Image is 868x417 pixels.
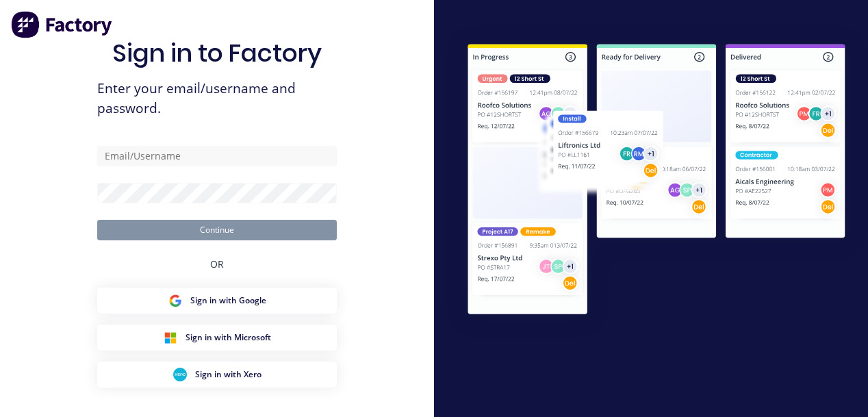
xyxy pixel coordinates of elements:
[97,146,337,166] input: Email/Username
[186,331,271,344] span: Sign in with Microsoft
[210,240,224,288] div: OR
[112,38,322,68] h1: Sign in to Factory
[168,294,182,307] img: Google Sign in
[11,11,114,38] img: Factory
[97,325,337,351] button: Microsoft Sign inSign in with Microsoft
[97,362,337,388] button: Xero Sign inSign in with Xero
[164,331,177,344] img: Microsoft Sign in
[445,23,868,339] img: Sign in
[97,220,337,240] button: Continue
[97,79,337,118] span: Enter your email/username and password.
[195,368,261,381] span: Sign in with Xero
[173,368,187,381] img: Xero Sign in
[97,288,337,314] button: Google Sign inSign in with Google
[190,294,266,307] span: Sign in with Google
